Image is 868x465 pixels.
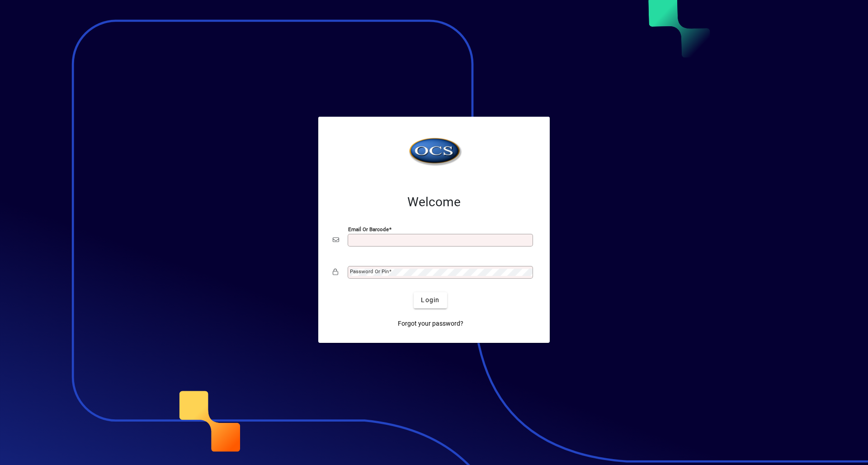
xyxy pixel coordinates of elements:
[333,195,535,210] h2: Welcome
[348,226,389,232] mat-label: Email or Barcode
[414,292,447,308] button: Login
[350,268,389,275] mat-label: Password or Pin
[398,319,463,328] span: Forgot your password?
[394,316,467,332] a: Forgot your password?
[421,295,439,305] span: Login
